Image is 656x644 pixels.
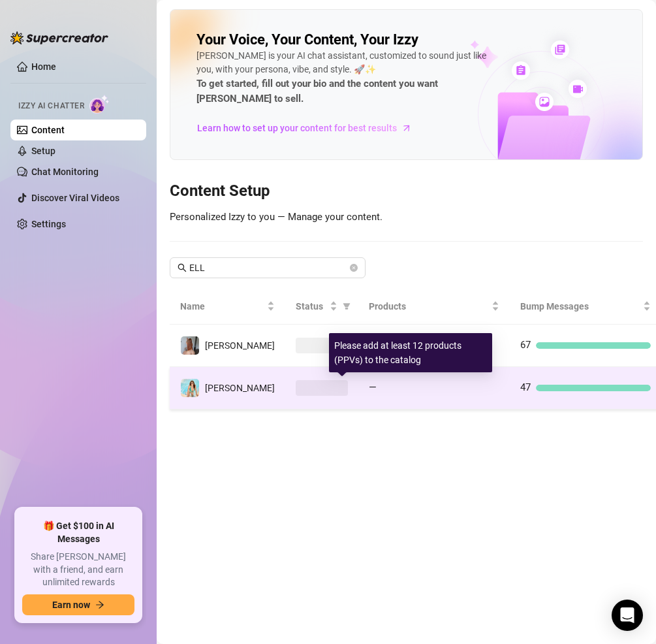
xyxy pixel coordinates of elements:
a: Settings [31,219,66,229]
span: arrow-right [400,121,413,135]
th: Status [285,289,358,325]
span: search [178,263,187,272]
span: filter [343,302,351,310]
span: Earn now [52,600,90,610]
span: Share [PERSON_NAME] with a friend, and earn unlimited rewards [22,551,134,589]
span: — [369,381,377,393]
span: 67 [520,339,531,351]
th: Name [170,289,285,325]
div: Open Intercom Messenger [612,600,643,631]
span: Learn how to set up your content for best results [197,121,397,135]
span: filter [340,297,353,316]
span: Products [369,299,489,314]
span: Bump Messages [520,299,640,314]
span: 🎁 Get $100 in AI Messages [22,520,134,545]
span: arrow-right [95,600,104,609]
span: 47 [520,381,531,393]
a: Learn how to set up your content for best results [196,118,422,138]
h2: Your Voice, Your Content, Your Izzy [196,31,418,49]
a: Setup [31,146,55,156]
span: [PERSON_NAME] [205,340,275,351]
img: logo-BBDzfeDw.svg [10,31,108,44]
input: Search account [189,261,347,275]
a: Chat Monitoring [31,167,99,177]
th: Products [358,289,510,325]
span: Name [180,299,264,314]
button: Earn nowarrow-right [22,594,134,615]
span: Izzy AI Chatter [18,100,84,112]
div: [PERSON_NAME] is your AI chat assistant, customized to sound just like you, with your persona, vi... [196,49,490,107]
a: Discover Viral Videos [31,193,119,203]
button: close-circle [350,264,358,272]
img: AI Chatter [89,95,110,114]
a: Home [31,61,56,72]
img: Estrella [181,336,199,355]
img: ai-chatter-content-library-cLFOSyPT.png [440,26,642,159]
a: Content [31,125,65,135]
div: Please add at least 12 products (PPVs) to the catalog [329,333,492,372]
h3: Content Setup [170,181,643,202]
img: Ellie [181,379,199,397]
strong: To get started, fill out your bio and the content you want [PERSON_NAME] to sell. [196,78,438,105]
span: Personalized Izzy to you — Manage your content. [170,211,383,223]
span: Status [296,299,327,314]
span: [PERSON_NAME] [205,383,275,393]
